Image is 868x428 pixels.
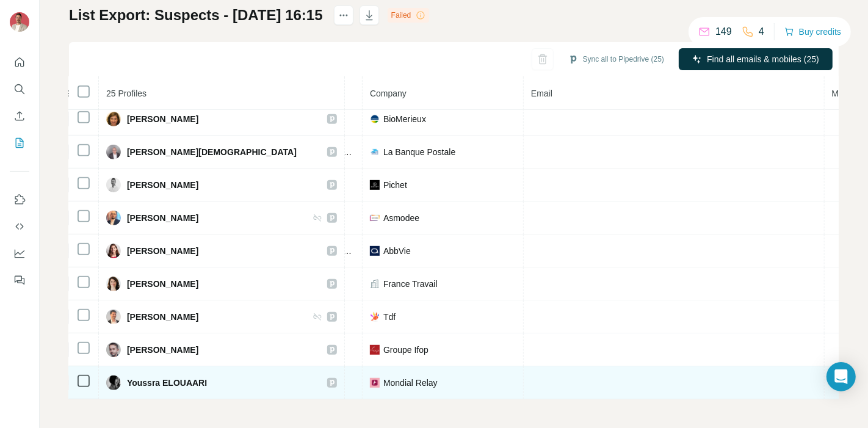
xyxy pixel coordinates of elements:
span: Youssra ELOUAARI [127,377,207,389]
img: Avatar [106,178,121,192]
span: BioMerieux [383,113,426,125]
span: [PERSON_NAME] [127,311,198,323]
img: company-logo [370,147,380,157]
span: [PERSON_NAME] [127,113,198,125]
button: Search [10,78,29,100]
img: company-logo [370,312,380,322]
span: [PERSON_NAME] [127,179,198,191]
span: Company [370,89,407,98]
span: Business Intelligence & Winning with data Lead - Neurology, HCV, Eye Care [209,246,497,256]
span: 25 Profiles [106,89,146,98]
span: [PERSON_NAME] [127,344,198,356]
button: Buy credits [784,23,841,40]
button: Dashboard [10,242,29,264]
button: Find all emails & mobiles (25) [679,48,833,70]
button: Use Surfe API [10,216,29,238]
span: Pichet [383,179,407,191]
span: Mondial Relay [383,377,438,389]
div: Open Intercom Messenger [826,362,856,391]
span: [PERSON_NAME] [127,212,198,224]
button: actions [334,5,353,25]
button: Use Surfe on LinkedIn [10,189,29,211]
span: Mobile [832,89,857,98]
span: Asmodee [383,212,419,224]
span: AbbVie [383,245,411,257]
img: Avatar [106,310,121,324]
p: 4 [759,24,764,39]
img: Avatar [106,211,121,225]
img: Avatar [106,277,121,291]
img: company-logo [370,180,380,190]
button: Sync all to Pipedrive (25) [560,50,673,68]
button: Enrich CSV [10,105,29,127]
img: Avatar [106,112,121,126]
p: 149 [715,24,732,39]
h1: List Export: Suspects - [DATE] 16:15 [69,5,323,25]
img: Avatar [106,244,121,258]
img: Avatar [10,12,29,32]
span: Tdf [383,311,396,323]
img: Avatar [106,145,121,159]
div: Failed [388,8,430,23]
span: [PERSON_NAME] [127,278,198,290]
span: [PERSON_NAME] [127,245,198,257]
span: Email [531,89,552,98]
button: My lists [10,132,29,154]
span: France Travail [383,278,438,290]
span: Groupe Ifop [383,344,429,356]
img: company-logo [370,213,380,223]
button: Feedback [10,269,29,291]
img: company-logo [370,378,380,388]
span: La Banque Postale [383,146,455,158]
img: Avatar [106,343,121,357]
img: Avatar [106,375,121,390]
img: company-logo [370,345,380,355]
img: company-logo [370,246,380,256]
span: Find all emails & mobiles (25) [707,53,819,65]
button: Quick start [10,51,29,73]
span: [PERSON_NAME][DEMOGRAPHIC_DATA] [127,146,297,158]
img: company-logo [370,114,380,124]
